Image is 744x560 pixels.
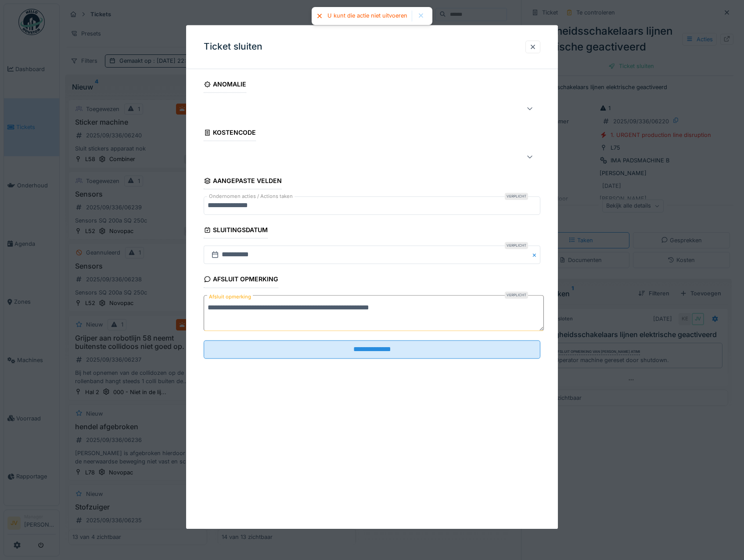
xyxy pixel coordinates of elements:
div: Verplicht [505,291,528,298]
div: Anomalie [204,78,247,93]
label: Afsluit opmerking [207,291,253,302]
div: Aangepaste velden [204,175,282,190]
div: Afsluit opmerking [204,273,279,288]
div: Verplicht [505,242,528,249]
h3: Ticket sluiten [204,41,262,52]
div: Kostencode [204,126,256,141]
button: Close [531,246,540,264]
div: Verplicht [505,193,528,200]
div: Sluitingsdatum [204,224,268,239]
div: U kunt die actie niet uitvoeren [327,12,407,20]
label: Ondernomen acties / Actions taken [207,193,295,201]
